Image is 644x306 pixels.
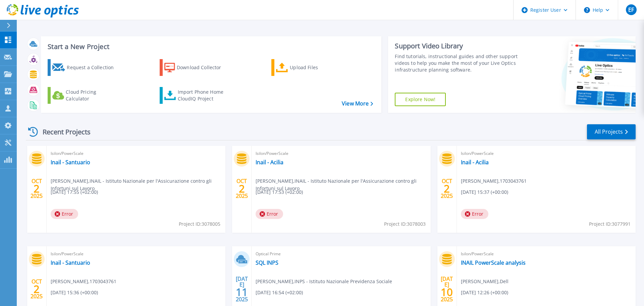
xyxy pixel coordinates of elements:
span: [PERSON_NAME] , INPS - Istituto Nazionale Previdenza Sociale [256,278,392,285]
span: 2 [239,186,245,191]
a: Inail - Acilia [256,159,283,166]
span: Isilon/PowerScale [461,250,632,258]
a: Upload Files [271,59,346,76]
span: Error [51,209,78,219]
span: Project ID: 3077991 [589,220,631,228]
div: Request a Collection [67,61,120,74]
div: OCT 2025 [30,176,43,201]
span: 2 [34,286,40,292]
span: Isilon/PowerScale [51,250,221,258]
a: SQL INPS [256,259,278,266]
a: Cloud Pricing Calculator [48,87,122,104]
span: 2 [444,186,450,191]
span: Project ID: 3078005 [179,220,220,228]
span: [DATE] 12:26 (+00:00) [461,289,508,296]
div: Cloud Pricing Calculator [66,89,119,102]
span: Error [461,209,488,219]
div: Recent Projects [26,124,100,140]
span: [DATE] 15:36 (+00:00) [51,289,98,296]
h3: Start a New Project [48,43,373,50]
div: Download Collector [177,61,230,74]
span: 11 [236,289,248,295]
a: Request a Collection [48,59,122,76]
span: [PERSON_NAME] , 1703043761 [51,278,116,285]
div: [DATE] 2025 [235,277,248,301]
div: OCT 2025 [440,176,453,201]
span: EF [628,7,634,12]
div: Upload Files [290,61,343,74]
span: Isilon/PowerScale [461,150,632,157]
span: [PERSON_NAME] , INAIL - Istituto Nazionale per l'Assicurazione contro gli Infortuni sul Lavoro [256,177,430,192]
div: [DATE] 2025 [440,277,453,301]
a: View More [342,100,373,107]
a: Inail - Santuario [51,159,90,166]
span: [PERSON_NAME] , 1703043761 [461,177,527,185]
span: [DATE] 16:54 (+02:00) [256,289,303,296]
div: OCT 2025 [30,277,43,301]
span: [DATE] 17:53 (+02:00) [256,188,303,196]
span: 10 [441,289,453,295]
a: Download Collector [160,59,234,76]
div: Import Phone Home CloudIQ Project [178,89,230,102]
div: OCT 2025 [235,176,248,201]
span: Isilon/PowerScale [51,150,221,157]
span: Optical Prime [256,250,426,258]
span: Isilon/PowerScale [256,150,426,157]
a: All Projects [587,124,636,139]
span: Error [256,209,283,219]
a: INAIL PowerScale analysis [461,259,526,266]
span: [PERSON_NAME] , INAIL - Istituto Nazionale per l'Assicurazione contro gli Infortuni sul Lavoro [51,177,225,192]
span: [DATE] 17:55 (+02:00) [51,188,98,196]
a: Explore Now! [395,93,446,106]
a: Inail - Acilia [461,159,489,166]
span: [DATE] 15:37 (+00:00) [461,188,508,196]
div: Find tutorials, instructional guides and other support videos to help you make the most of your L... [395,53,521,73]
span: Project ID: 3078003 [384,220,426,228]
a: Inail - Santuario [51,259,90,266]
span: [PERSON_NAME] , Dell [461,278,508,285]
div: Support Video Library [395,42,521,50]
span: 2 [34,186,40,191]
